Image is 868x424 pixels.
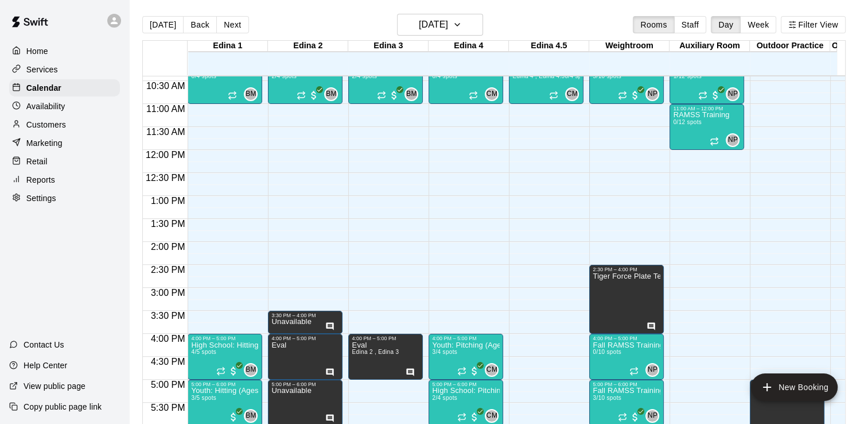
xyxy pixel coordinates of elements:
[629,90,641,101] span: All customers have paid
[268,334,342,380] div: 4:00 PM – 5:00 PM: Eval
[404,87,418,101] div: Brett Milazzo
[228,91,237,100] span: Recurring event
[9,79,120,97] div: Calendar
[565,87,579,101] div: Cade Marsolek
[191,381,259,387] div: 5:00 PM – 6:00 PM
[9,153,120,170] a: Retail
[509,41,589,52] div: Edina 4.5
[148,357,188,367] span: 4:30 PM
[26,45,48,57] p: Home
[308,90,320,101] span: All customers have paid
[24,380,85,392] p: View public page
[191,349,216,355] span: 4/5 spots filled
[24,401,102,413] p: Copy public page link
[268,311,342,334] div: 3:30 PM – 4:00 PM: Unavailable
[485,87,499,101] div: Cade Marsolek
[670,104,744,150] div: 11:00 AM – 12:00 PM: RAMSS Training
[246,410,256,422] span: BM
[486,88,497,100] span: CM
[271,336,339,341] div: 4:00 PM – 5:00 PM
[432,381,500,387] div: 5:00 PM – 6:00 PM
[26,192,56,204] p: Settings
[567,88,578,100] span: CM
[457,367,466,376] span: Recurring event
[388,90,400,101] span: All customers have paid
[589,41,670,52] div: Weightroom
[244,409,258,423] div: Brett Milazzo
[329,87,338,101] span: Brett Milazzo
[698,91,707,100] span: Recurring event
[26,119,66,130] p: Customers
[188,58,262,104] div: 10:00 AM – 11:00 AM: College/Pro Cage Access (Hitting)
[9,116,120,133] a: Customers
[324,87,338,101] div: Brett Milazzo
[751,373,838,401] button: add
[348,41,429,52] div: Edina 3
[650,87,659,101] span: Nick Pinkelman
[148,196,188,206] span: 1:00 PM
[244,363,258,377] div: Brett Milazzo
[429,41,509,52] div: Edina 4
[710,137,719,146] span: Recurring event
[457,413,466,422] span: Recurring event
[9,98,120,115] a: Availability
[148,219,188,229] span: 1:30 PM
[589,58,664,104] div: 10:00 AM – 11:00 AM: Fall RAMSS Training
[589,334,664,380] div: 4:00 PM – 5:00 PM: Fall RAMSS Training
[148,403,188,413] span: 5:30 PM
[228,365,239,377] span: All customers have paid
[9,134,120,152] a: Marketing
[188,334,262,380] div: 4:00 PM – 5:00 PM: High School: Hitting (Ages 14U-18U)
[248,409,258,423] span: Brett Milazzo
[268,58,342,104] div: 10:00 AM – 11:00 AM: College/Pro Hitting
[148,242,188,252] span: 2:00 PM
[512,73,565,79] span: Edina 4 , Edina 4.5
[728,88,738,100] span: NP
[489,409,499,423] span: Cade Marsolek
[469,365,480,377] span: All customers have paid
[486,364,497,376] span: CM
[648,410,657,422] span: NP
[143,127,188,137] span: 11:30 AM
[143,173,188,183] span: 12:30 PM
[148,334,188,344] span: 4:00 PM
[593,267,660,272] div: 2:30 PM – 4:00 PM
[326,88,337,100] span: BM
[406,88,417,100] span: BM
[228,411,239,423] span: All customers have paid
[183,16,217,33] button: Back
[469,91,478,100] span: Recurring event
[143,104,188,114] span: 11:00 AM
[409,87,418,101] span: Brett Milazzo
[629,411,641,423] span: All customers have paid
[26,174,55,186] p: Reports
[549,91,558,100] span: Recurring event
[711,16,741,33] button: Day
[24,360,67,371] p: Help Center
[645,409,659,423] div: Nick Pinkelman
[246,88,256,100] span: BM
[593,349,621,355] span: 0/10 spots filled
[469,411,480,423] span: All customers have paid
[26,64,58,75] p: Services
[645,87,659,101] div: Nick Pinkelman
[191,395,216,401] span: 3/5 spots filled
[377,91,386,100] span: Recurring event
[148,311,188,321] span: 3:30 PM
[432,349,457,355] span: 3/4 spots filled
[143,150,188,160] span: 12:00 PM
[271,73,297,79] span: 2/4 spots filled
[730,87,739,101] span: Nick Pinkelman
[509,58,583,104] div: 10:00 AM – 11:00 AM: College Pitching
[406,368,415,377] svg: Has notes
[325,322,334,331] svg: Has notes
[26,82,61,94] p: Calendar
[9,171,120,188] a: Reports
[352,336,419,341] div: 4:00 PM – 5:00 PM
[432,336,500,341] div: 4:00 PM – 5:00 PM
[191,336,259,341] div: 4:00 PM – 5:00 PM
[593,336,660,341] div: 4:00 PM – 5:00 PM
